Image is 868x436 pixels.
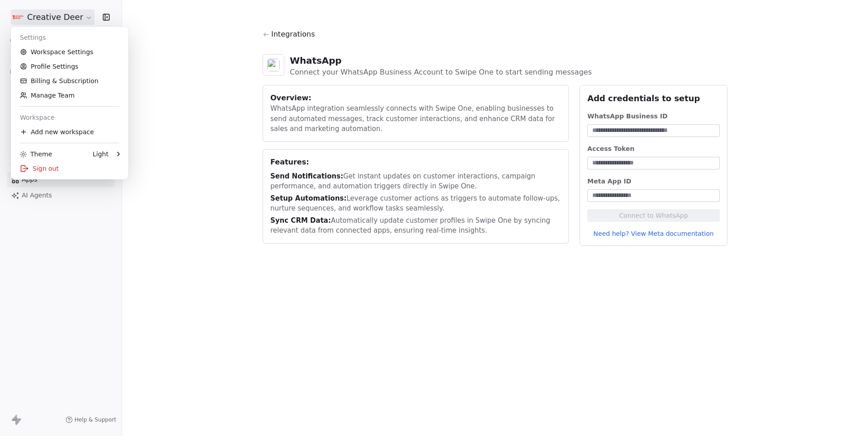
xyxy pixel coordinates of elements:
div: Settings [14,30,125,45]
a: Billing & Subscription [14,74,125,88]
div: Workspace [14,110,125,125]
a: Profile Settings [14,59,125,74]
a: Manage Team [14,88,125,103]
div: Add new workspace [14,125,125,139]
div: Sign out [14,161,125,176]
div: Theme [20,150,52,159]
div: Light [93,150,108,159]
a: Workspace Settings [14,45,125,59]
